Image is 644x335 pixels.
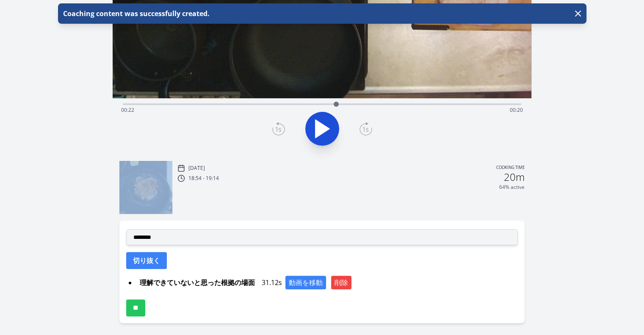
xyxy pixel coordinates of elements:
button: 削除 [331,276,351,289]
p: 64% active [499,184,525,191]
p: 18:54 - 19:14 [188,175,219,182]
span: 理解できていないと思った根拠の場面 [136,276,258,289]
h2: 20m [504,172,525,182]
span: 00:20 [510,106,523,114]
div: 31.12s [136,276,518,289]
button: 動画を移動 [285,276,326,289]
p: [DATE] [188,165,205,172]
img: 250903095446_thumb.jpeg [119,161,172,214]
p: Coaching content was successfully created. [61,8,210,19]
p: Cooking time [496,164,525,172]
button: 切り抜く [126,252,167,269]
span: 00:22 [121,106,134,114]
